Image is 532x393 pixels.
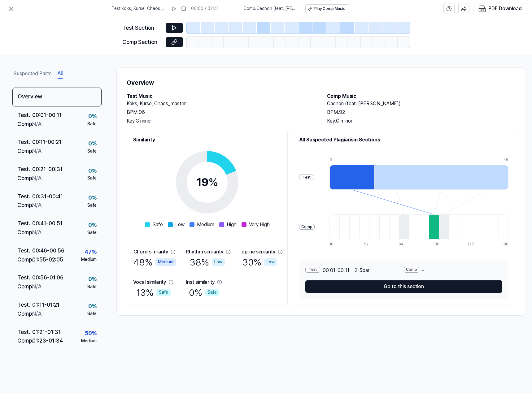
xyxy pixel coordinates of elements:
div: Safe [87,284,97,290]
div: Comp . [17,147,32,156]
div: 0 % [88,112,97,121]
div: Test . [17,111,32,120]
a: Play Comp Music [305,4,349,13]
span: 2 - 5 bar [355,267,369,274]
div: Test . [17,165,32,174]
div: 00:46 - 00:56 [32,246,64,255]
div: 177 [468,242,477,247]
div: 52 [364,242,374,247]
img: PDF Download [478,5,486,12]
div: 00:00 / 02:41 [191,6,219,12]
div: BPM. 92 [327,109,515,116]
div: Test [305,267,320,273]
div: 00:01 - 00:11 [32,111,62,120]
div: Topline similarity [238,248,275,256]
div: Test . [17,138,32,147]
h2: Similarity [133,136,281,144]
div: Safe [87,230,97,236]
div: N/A [32,147,41,156]
div: N/A [32,228,41,237]
div: 01:11 - 01:21 [32,300,59,309]
div: Test . [17,273,32,282]
div: Inst similarity [186,279,215,286]
span: 00:01 - 00:11 [323,267,349,274]
div: 0 % [88,275,97,284]
div: Medium [155,258,176,266]
div: Chord similarity [133,248,168,256]
h2: Koks, Kurse, Chaos_master [127,100,315,107]
div: 01:23 - 01:34 [32,336,63,345]
div: 46 [504,157,508,162]
div: 0 % [88,166,97,175]
div: Test . [17,300,32,309]
span: Medium [197,221,214,228]
div: 0 % [88,221,97,230]
span: Low [175,221,185,228]
div: 19 [196,174,218,191]
span: Safe [152,221,163,228]
div: 00:31 - 00:41 [32,192,63,201]
div: 00:21 - 00:31 [32,165,63,174]
div: 0 % [88,139,97,148]
button: Suspected Parts [14,69,51,79]
span: Test . Koks, Kurse, Chaos_master [112,6,166,12]
div: Safe [87,311,97,317]
button: PDF Download [477,3,523,14]
h1: Overview [127,78,515,88]
div: 198 [502,242,508,247]
div: Safe [87,148,97,154]
img: share [461,6,467,11]
div: Comp . [17,282,32,291]
div: N/A [32,309,41,318]
div: Test . [17,328,32,337]
div: - [404,267,502,274]
div: Medium [81,257,97,263]
div: Comp . [17,228,32,237]
h2: Test Music [127,93,315,100]
div: Safe [87,175,97,181]
div: Comp . [17,336,32,345]
div: 0 % [88,193,97,202]
span: Comp . Cachon (feat. [PERSON_NAME]) [243,6,298,12]
div: 13 % [136,286,171,299]
div: Vocal similarity [133,279,166,286]
div: Low [212,258,225,266]
div: 6 [329,157,374,162]
div: Test . [17,192,32,201]
div: Safe [87,121,97,127]
div: N/A [32,201,41,210]
div: 00:56 - 01:06 [32,273,63,282]
div: Play Comp Music [314,6,345,11]
div: Comp [404,267,419,273]
h2: All Suspected Plagiarism Sections [299,136,508,144]
div: 38 % [190,256,225,269]
div: Medium [81,338,97,344]
div: N/A [32,120,41,129]
div: 30 % [242,256,277,269]
div: N/A [32,282,41,291]
div: BPM. 96 [127,109,315,116]
div: Rhythm similarity [186,248,223,256]
div: Comp [299,224,315,230]
div: 10 [329,242,339,247]
div: N/A [32,174,41,183]
div: Test Section [122,24,162,32]
div: Comp . [17,309,32,318]
div: Key. G minor [327,117,515,125]
div: Safe [87,202,97,209]
div: Overview [12,88,102,106]
div: 01:21 - 01:31 [32,328,61,337]
div: Low [264,258,277,266]
span: High [227,221,237,228]
div: PDF Download [488,5,522,13]
div: Comp . [17,201,32,210]
div: Comp Section [122,38,162,47]
svg: help [446,6,452,12]
div: 48 % [133,256,176,269]
button: Go to this section [305,280,502,293]
div: Test . [17,219,32,228]
div: Key. G minor [127,117,315,125]
h2: Comp Music [327,93,515,100]
div: 50 % [85,329,97,338]
span: % [208,175,218,189]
